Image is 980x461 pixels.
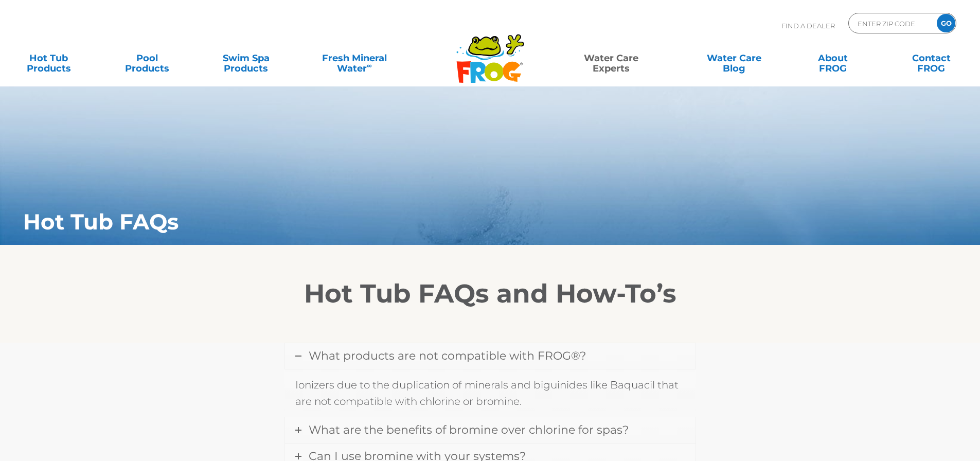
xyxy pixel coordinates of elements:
a: Fresh MineralWater∞ [306,48,402,68]
span: What are the benefits of bromine over chlorine for spas? [309,423,629,437]
a: Swim SpaProducts [208,48,284,68]
a: What are the benefits of bromine over chlorine for spas? [285,417,696,443]
a: Water CareExperts [549,48,673,68]
input: GO [937,14,955,32]
img: Frog Products Logo [451,21,530,83]
p: Find A Dealer [781,13,835,39]
span: What products are not compatible with FROG®? [309,349,586,363]
a: Water CareBlog [696,48,772,68]
p: Ionizers due to the duplication of minerals and biguinides like Baquacil that are not compatible ... [295,377,685,410]
sup: ∞ [367,61,372,69]
h1: Hot Tub FAQs [23,209,876,234]
a: PoolProducts [109,48,186,68]
h2: Hot Tub FAQs and How-To’s [8,278,972,309]
a: ContactFROG [893,48,970,68]
a: What products are not compatible with FROG®? [285,343,696,369]
a: Hot TubProducts [10,48,87,68]
a: AboutFROG [794,48,871,68]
